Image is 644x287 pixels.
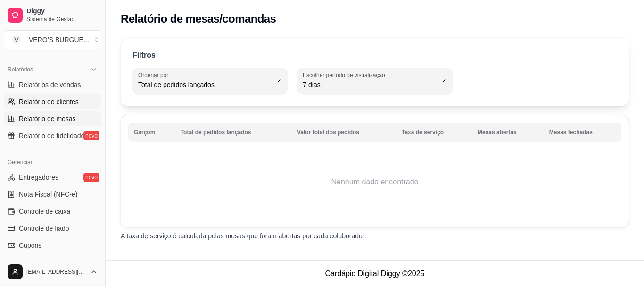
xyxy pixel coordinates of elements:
[19,173,58,182] span: Entregadores
[4,187,101,202] a: Nota Fiscal (NFC-e)
[4,204,101,219] a: Controle de caixa
[12,35,21,44] span: V
[128,144,621,220] td: Nenhum dado encontrado
[106,260,644,287] footer: Cardápio Digital Diggy © 2025
[132,50,156,61] p: Filtros
[4,30,101,49] button: Select a team
[4,77,101,92] a: Relatórios de vendas
[291,123,396,142] th: Valor total dos pedidos
[26,268,86,276] span: [EMAIL_ADDRESS][DOMAIN_NAME]
[4,255,101,270] a: Clientes
[138,80,271,89] span: Total de pedidos lançados
[26,7,98,16] span: Diggy
[19,114,76,123] span: Relatório de mesas
[4,111,101,126] a: Relatório de mesas
[4,170,101,185] a: Entregadoresnovo
[121,231,629,241] p: A taxa de serviço é calculada pelas mesas que foram abertas por cada colaborador.
[19,207,70,216] span: Controle de caixa
[19,190,77,199] span: Nota Fiscal (NFC-e)
[19,131,84,140] span: Relatório de fidelidade
[175,123,291,142] th: Total de pedidos lançados
[4,221,101,236] a: Controle de fiado
[29,35,89,44] div: VERO’S BURGUE ...
[19,224,69,233] span: Controle de fiado
[132,68,288,94] button: Ordenar porTotal de pedidos lançados
[303,80,435,89] span: 7 dias
[128,123,175,142] th: Garçom
[8,66,33,73] span: Relatórios
[544,123,621,142] th: Mesas fechadas
[4,261,101,283] button: [EMAIL_ADDRESS][DOMAIN_NAME]
[19,80,81,89] span: Relatórios de vendas
[4,94,101,109] a: Relatório de clientes
[4,4,101,26] a: DiggySistema de Gestão
[121,11,276,26] h2: Relatório de mesas/comandas
[472,123,544,142] th: Mesas abertas
[26,16,98,23] span: Sistema de Gestão
[4,238,101,253] a: Cupons
[19,241,41,250] span: Cupons
[303,71,388,79] label: Escolher período de visualização
[138,71,172,79] label: Ordenar por
[4,155,101,170] div: Gerenciar
[4,128,101,143] a: Relatório de fidelidadenovo
[297,68,452,94] button: Escolher período de visualização7 dias
[396,123,472,142] th: Taxa de serviço
[19,97,79,106] span: Relatório de clientes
